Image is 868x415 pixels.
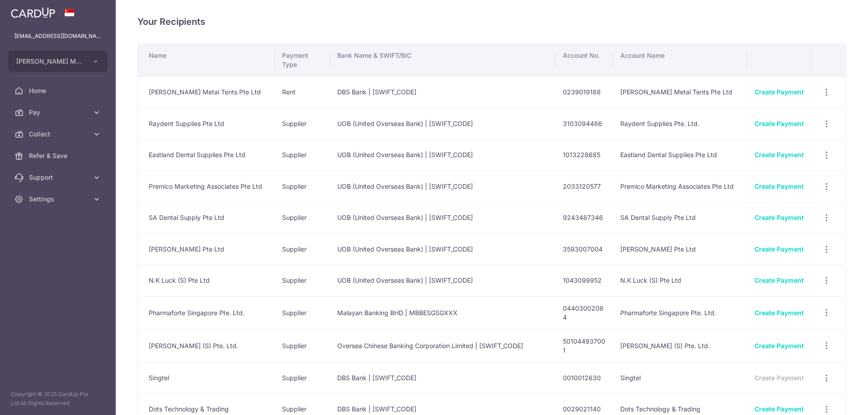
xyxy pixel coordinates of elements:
[330,139,556,171] td: UOB (United Overseas Bank) | [SWIFT_CODE]
[14,32,101,41] p: [EMAIL_ADDRESS][DOMAIN_NAME]
[330,233,556,265] td: UOB (United Overseas Bank) | [SWIFT_CODE]
[29,173,89,182] span: Support
[755,120,804,127] a: Create Payment
[755,276,804,284] a: Create Payment
[810,388,859,410] iframe: Opens a widget where you can find more information
[330,329,556,362] td: Oversea Chinese Banking Corporation Limited | [SWIFT_CODE]
[29,130,89,139] span: Collect
[8,51,108,72] button: [PERSON_NAME] MANAGEMENT CONSULTANCY (S) PTE. LTD.
[556,265,613,296] td: 1043099952
[755,182,804,190] a: Create Payment
[275,329,330,362] td: Supplier
[613,202,748,233] td: SA Dental Supply Pte Ltd
[138,329,275,362] td: [PERSON_NAME] (S) Pte. Ltd.
[275,362,330,394] td: Supplier
[138,296,275,329] td: Pharmaforte Singapore Pte. Ltd.
[138,171,275,202] td: Premico Marketing Associates Pte Ltd
[16,57,83,66] span: [PERSON_NAME] MANAGEMENT CONSULTANCY (S) PTE. LTD.
[330,44,556,76] th: Bank Name & SWIFT/BIC
[755,342,804,350] a: Create Payment
[755,309,804,317] a: Create Payment
[138,76,275,108] td: [PERSON_NAME] Metal Tents Pte Ltd
[613,362,748,394] td: Singtel
[275,296,330,329] td: Supplier
[613,171,748,202] td: Premico Marketing Associates Pte Ltd
[613,76,748,108] td: [PERSON_NAME] Metal Tents Pte Ltd
[275,233,330,265] td: Supplier
[11,7,55,18] img: CardUp
[755,151,804,159] a: Create Payment
[275,139,330,171] td: Supplier
[556,44,613,76] th: Account No.
[556,171,613,202] td: 2033120577
[330,362,556,394] td: DBS Bank | [SWIFT_CODE]
[138,44,275,76] th: Name
[330,296,556,329] td: Malayan Banking BHD | MBBESGSGXXX
[556,296,613,329] td: 04403002084
[613,139,748,171] td: Eastland Dental Supplies Pte Ltd
[613,44,748,76] th: Account Name
[556,233,613,265] td: 3593007004
[613,265,748,296] td: N.K Luck (S) Pte Ltd
[137,14,846,29] h4: Your Recipients
[556,108,613,140] td: 3103094486
[556,362,613,394] td: 0010012630
[138,202,275,233] td: SA Dental Supply Pte Ltd
[275,265,330,296] td: Supplier
[330,76,556,108] td: DBS Bank | [SWIFT_CODE]
[613,108,748,140] td: Raydent Supplies Pte. Ltd.
[138,233,275,265] td: [PERSON_NAME] Pte Ltd
[138,139,275,171] td: Eastland Dental Supplies Pte Ltd
[755,405,804,413] a: Create Payment
[330,265,556,296] td: UOB (United Overseas Bank) | [SWIFT_CODE]
[275,171,330,202] td: Supplier
[755,245,804,253] a: Create Payment
[613,296,748,329] td: Pharmaforte Singapore Pte. Ltd.
[330,171,556,202] td: UOB (United Overseas Bank) | [SWIFT_CODE]
[29,86,89,95] span: Home
[275,108,330,140] td: Supplier
[556,76,613,108] td: 0239019188
[755,214,804,221] a: Create Payment
[330,108,556,140] td: UOB (United Overseas Bank) | [SWIFT_CODE]
[275,44,330,76] th: Payment Type
[138,265,275,296] td: N.K Luck (S) Pte Ltd
[275,202,330,233] td: Supplier
[755,88,804,96] a: Create Payment
[613,233,748,265] td: [PERSON_NAME] Pte Ltd
[556,329,613,362] td: 501044937001
[138,362,275,394] td: Singtel
[613,329,748,362] td: [PERSON_NAME] (S) Pte. Ltd.
[29,151,89,160] span: Refer & Save
[138,108,275,140] td: Raydent Supplies Pte Ltd
[556,202,613,233] td: 9243487346
[29,108,89,117] span: Pay
[330,202,556,233] td: UOB (United Overseas Bank) | [SWIFT_CODE]
[556,139,613,171] td: 1013228685
[275,76,330,108] td: Rent
[29,195,89,204] span: Settings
